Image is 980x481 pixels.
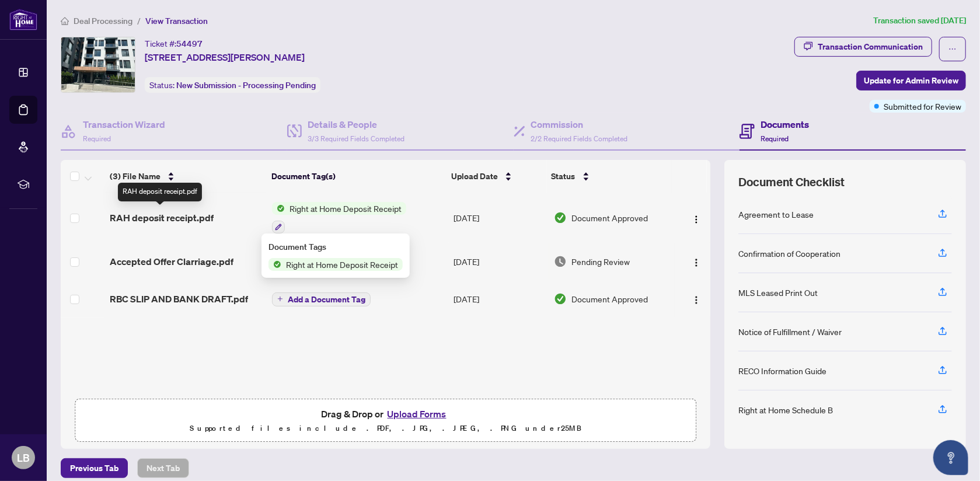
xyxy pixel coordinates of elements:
span: (3) File Name [110,170,161,183]
span: Update for Admin Review [864,71,958,90]
button: Logo [687,252,706,271]
span: Document Checklist [738,174,845,190]
li: / [137,14,141,27]
span: Submitted for Review [884,100,961,113]
span: New Submission - Processing Pending [176,80,316,90]
span: View Transaction [145,16,208,26]
img: Status Icon [272,202,285,215]
button: Logo [687,208,706,227]
button: Add a Document Tag [272,292,371,306]
img: Logo [692,258,701,267]
th: Upload Date [447,160,546,193]
span: Right at Home Deposit Receipt [281,258,403,271]
td: [DATE] [449,280,549,318]
span: ellipsis [948,45,957,53]
span: Deal Processing [74,16,132,26]
span: LB [17,449,30,466]
div: Confirmation of Cooperation [738,247,841,260]
h4: Documents [761,117,809,131]
button: Open asap [933,440,968,475]
span: 3/3 Required Fields Completed [308,134,404,143]
span: RAH deposit receipt.pdf [110,211,214,225]
img: Document Status [554,211,567,224]
div: Document Tags [268,240,403,253]
button: Transaction Communication [794,37,932,57]
div: Notice of Fulfillment / Waiver [738,325,842,338]
h4: Transaction Wizard [83,117,165,131]
div: MLS Leased Print Out [738,286,818,299]
img: logo [9,9,37,30]
button: Add a Document Tag [272,291,371,306]
h4: Commission [531,117,628,131]
span: Right at Home Deposit Receipt [285,202,406,215]
img: Document Status [554,255,567,268]
td: [DATE] [449,193,549,243]
button: Logo [687,290,706,308]
button: Update for Admin Review [856,71,966,90]
span: 54497 [176,39,203,49]
span: Drag & Drop orUpload FormsSupported files include .PDF, .JPG, .JPEG, .PNG under25MB [75,399,696,442]
span: plus [277,296,283,302]
img: Status Icon [268,258,281,271]
span: [STREET_ADDRESS][PERSON_NAME] [145,50,305,64]
td: [DATE] [449,243,549,280]
h4: Details & People [308,117,404,131]
img: Logo [692,215,701,224]
div: RECO Information Guide [738,364,826,377]
span: 2/2 Required Fields Completed [531,134,628,143]
img: Logo [692,295,701,305]
th: Status [547,160,672,193]
th: Document Tag(s) [267,160,447,193]
span: home [61,17,69,25]
span: Document Approved [571,292,648,305]
button: Previous Tab [61,458,128,478]
img: IMG-W12371281_1.jpg [61,37,135,92]
span: Accepted Offer Clarriage.pdf [110,255,233,269]
span: Previous Tab [70,459,118,477]
span: Required [761,134,789,143]
span: Status [552,170,576,183]
div: Agreement to Lease [738,208,814,221]
div: Ticket #: [145,37,203,50]
span: Document Approved [571,211,648,224]
span: Required [83,134,111,143]
button: Next Tab [137,458,189,478]
span: Add a Document Tag [288,295,365,304]
img: Document Status [554,292,567,305]
div: Transaction Communication [818,37,923,56]
button: Upload Forms [384,406,450,421]
button: Status IconRight at Home Deposit Receipt [272,202,406,233]
th: (3) File Name [105,160,267,193]
span: Pending Review [571,255,630,268]
article: Transaction saved [DATE] [873,14,966,27]
span: RBC SLIP AND BANK DRAFT.pdf [110,292,248,306]
div: Right at Home Schedule B [738,403,833,416]
span: Upload Date [451,170,498,183]
span: Drag & Drop or [322,406,450,421]
p: Supported files include .PDF, .JPG, .JPEG, .PNG under 25 MB [82,421,689,435]
div: RAH deposit receipt.pdf [118,183,202,201]
div: Status: [145,77,320,93]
